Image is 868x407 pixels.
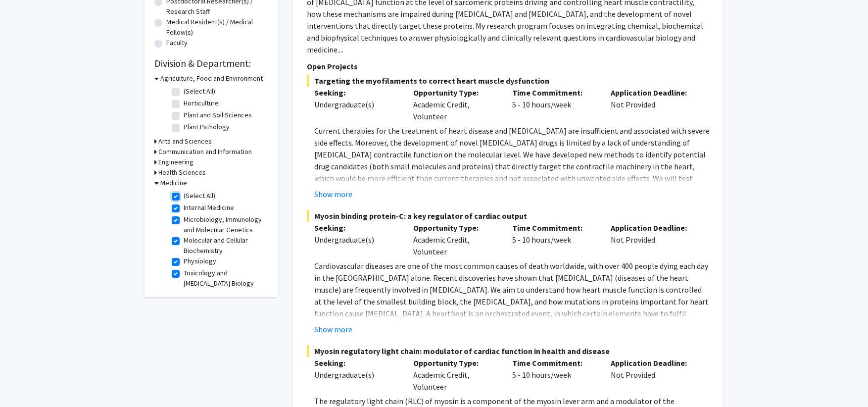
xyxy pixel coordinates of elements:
h3: Health Sciences [158,167,206,178]
label: Internal Medicine [184,203,234,213]
p: Opportunity Type: [413,87,497,99]
label: Physiology [184,256,216,266]
p: Seeking: [314,222,398,234]
span: Targeting the myofilaments to correct heart muscle dysfunction [307,75,710,87]
div: Academic Credit, Volunteer [406,357,505,393]
h3: Communication and Information [158,147,252,157]
div: Academic Credit, Volunteer [406,87,505,122]
button: Show more [314,323,352,335]
span: Current therapies for the treatment of heart disease and [MEDICAL_DATA] are insufficient and asso... [314,126,710,219]
label: (Select All) [184,86,215,97]
h3: Agriculture, Food and Environment [160,73,263,84]
h3: Medicine [160,178,187,188]
div: Undergraduate(s) [314,99,398,110]
div: Undergraduate(s) [314,369,398,381]
h3: Engineering [158,157,193,167]
p: Time Commitment: [512,357,596,369]
div: Not Provided [603,87,702,122]
p: Time Commitment: [512,222,596,234]
label: Faculty [166,38,188,48]
div: Not Provided [603,357,702,393]
iframe: Chat [7,362,42,400]
p: Opportunity Type: [413,357,497,369]
p: Seeking: [314,357,398,369]
p: Application Deadline: [611,87,695,99]
label: Plant and Soil Sciences [184,110,252,120]
p: Opportunity Type: [413,222,497,234]
p: Open Projects [307,60,710,72]
label: Medical Resident(s) / Medical Fellow(s) [166,17,268,38]
h3: Arts and Sciences [158,136,212,147]
p: Application Deadline: [611,357,695,369]
p: Seeking: [314,87,398,99]
label: Horticulture [184,98,219,108]
p: Application Deadline: [611,222,695,234]
span: Myosin binding protein-C: a key regulator of cardiac output [307,210,710,222]
div: Undergraduate(s) [314,234,398,246]
label: Toxicology and [MEDICAL_DATA] Biology [184,268,266,289]
label: Molecular and Cellular Biochemistry [184,235,266,256]
div: Not Provided [603,222,702,257]
label: (Select All) [184,191,215,201]
button: Show more [314,188,352,200]
span: Myosin regulatory light chain: modulator of cardiac function in health and disease [307,345,710,357]
h2: Division & Department: [154,57,268,69]
div: Academic Credit, Volunteer [406,222,505,257]
div: 5 - 10 hours/week [505,222,604,257]
div: 5 - 10 hours/week [505,87,604,122]
span: Cardiovascular diseases are one of the most common causes of death worldwide, with over 400 peopl... [314,261,709,342]
label: Plant Pathology [184,122,230,132]
div: 5 - 10 hours/week [505,357,604,393]
p: Time Commitment: [512,87,596,99]
label: Microbiology, Immunology and Molecular Genetics [184,214,266,235]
